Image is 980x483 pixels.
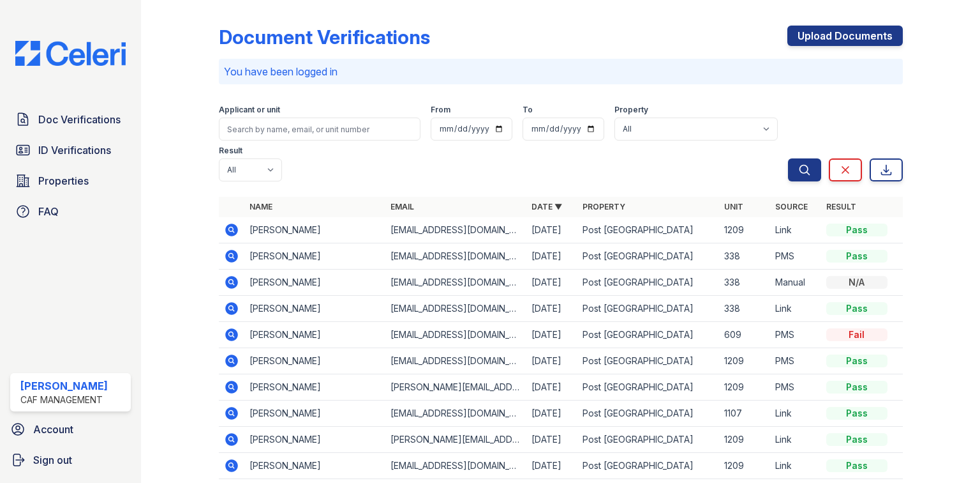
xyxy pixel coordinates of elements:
a: Doc Verifications [10,107,131,132]
td: [EMAIL_ADDRESS][DOMAIN_NAME] [385,270,526,296]
td: [PERSON_NAME] [244,374,385,401]
td: [DATE] [526,348,577,374]
label: Applicant or unit [219,105,280,115]
td: [PERSON_NAME][EMAIL_ADDRESS][DOMAIN_NAME] [385,374,526,401]
td: [PERSON_NAME][EMAIL_ADDRESS][DOMAIN_NAME] [385,427,526,453]
div: Pass [826,459,887,472]
td: 338 [719,243,770,270]
a: Source [775,202,808,211]
div: [PERSON_NAME] [20,378,108,394]
td: Manual [770,270,821,296]
a: Date ▼ [531,202,562,211]
td: 338 [719,296,770,322]
td: Post [GEOGRAPHIC_DATA] [577,401,718,427]
td: Post [GEOGRAPHIC_DATA] [577,453,718,479]
td: [DATE] [526,296,577,322]
span: Doc Verifications [38,112,121,127]
div: Pass [826,433,887,446]
td: [PERSON_NAME] [244,217,385,243]
td: Post [GEOGRAPHIC_DATA] [577,348,718,374]
td: [EMAIL_ADDRESS][DOMAIN_NAME] [385,453,526,479]
div: CAF Management [20,394,108,406]
span: ID Verifications [38,142,111,158]
td: 609 [719,322,770,348]
td: [EMAIL_ADDRESS][DOMAIN_NAME] [385,401,526,427]
td: [DATE] [526,243,577,270]
div: Pass [826,250,887,263]
td: Post [GEOGRAPHIC_DATA] [577,427,718,453]
span: Sign out [33,452,72,468]
td: [PERSON_NAME] [244,427,385,453]
td: Post [GEOGRAPHIC_DATA] [577,243,718,270]
label: From [431,105,450,115]
td: Post [GEOGRAPHIC_DATA] [577,296,718,322]
input: Search by name, email, or unit number [219,118,420,141]
td: [EMAIL_ADDRESS][DOMAIN_NAME] [385,217,526,243]
td: PMS [770,322,821,348]
a: Property [583,202,625,211]
a: Upload Documents [787,26,903,46]
td: Link [770,427,821,453]
td: Post [GEOGRAPHIC_DATA] [577,374,718,401]
td: PMS [770,348,821,374]
img: CE_Logo_Blue-a8612792a0a2168367f1c8372b55b34899dd931a85d93a1a3d3e32e68fde9ad4.png [5,41,136,66]
td: [EMAIL_ADDRESS][DOMAIN_NAME] [385,296,526,322]
a: Account [5,417,136,442]
td: [EMAIL_ADDRESS][DOMAIN_NAME] [385,348,526,374]
td: [DATE] [526,427,577,453]
td: Link [770,401,821,427]
a: FAQ [10,199,131,224]
a: Email [390,202,414,211]
td: Link [770,217,821,243]
td: 1209 [719,217,770,243]
div: Pass [826,407,887,420]
td: [PERSON_NAME] [244,270,385,296]
td: [DATE] [526,322,577,348]
td: [PERSON_NAME] [244,453,385,479]
td: [EMAIL_ADDRESS][DOMAIN_NAME] [385,243,526,270]
div: Pass [826,381,887,394]
td: 338 [719,270,770,296]
td: Link [770,296,821,322]
td: [DATE] [526,453,577,479]
td: Post [GEOGRAPHIC_DATA] [577,217,718,243]
td: 1209 [719,374,770,401]
td: [PERSON_NAME] [244,401,385,427]
div: Document Verifications [219,26,430,49]
td: 1209 [719,453,770,479]
td: 1209 [719,348,770,374]
div: Fail [826,328,887,341]
td: Link [770,453,821,479]
td: [EMAIL_ADDRESS][DOMAIN_NAME] [385,322,526,348]
span: Account [33,422,73,437]
label: Property [614,105,648,115]
p: You have been logged in [224,64,898,79]
span: Properties [38,173,89,188]
div: Pass [826,224,887,236]
a: Unit [724,202,743,211]
a: Result [826,202,856,211]
span: FAQ [38,204,59,219]
label: Result [219,146,242,156]
td: [PERSON_NAME] [244,322,385,348]
td: PMS [770,374,821,401]
td: [DATE] [526,270,577,296]
td: [DATE] [526,401,577,427]
td: PMS [770,243,821,270]
td: [PERSON_NAME] [244,243,385,270]
a: ID Verifications [10,137,131,163]
td: [DATE] [526,217,577,243]
a: Name [249,202,272,211]
label: To [523,105,533,115]
td: 1107 [719,401,770,427]
div: N/A [826,276,887,289]
td: [DATE] [526,374,577,401]
div: Pass [826,302,887,315]
td: Post [GEOGRAPHIC_DATA] [577,322,718,348]
td: 1209 [719,427,770,453]
td: [PERSON_NAME] [244,296,385,322]
div: Pass [826,355,887,367]
button: Sign out [5,447,136,473]
td: Post [GEOGRAPHIC_DATA] [577,270,718,296]
td: [PERSON_NAME] [244,348,385,374]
